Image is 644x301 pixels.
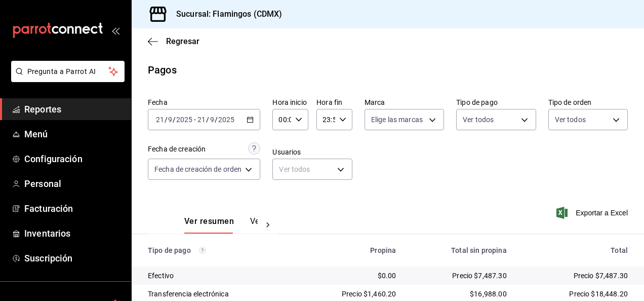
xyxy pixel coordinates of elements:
[272,159,352,180] div: Ver todos
[24,129,48,139] font: Menú
[154,164,241,174] span: Fecha de creación de orden
[11,61,125,82] button: Pregunta a Parrot AI
[148,289,286,299] div: Transferencia electrónica
[199,247,206,254] svg: Los pagos realizados con Pay y otras terminales son montos brutos.
[165,116,168,124] span: /
[456,99,536,106] label: Tipo de pago
[24,203,73,214] font: Facturación
[184,216,258,234] div: Pestañas de navegación
[215,116,218,124] span: /
[523,271,628,281] div: Precio $7,487.30
[548,99,628,106] label: Tipo de orden
[168,8,282,20] h3: Sucursal: Flamingos (CDMX)
[148,144,206,155] div: Fecha de creación
[148,271,286,281] div: Efectivo
[412,271,506,281] div: Precio $7,487.30
[412,289,506,299] div: $16,988.00
[155,116,165,124] input: --
[463,115,494,125] span: Ver todos
[302,289,396,299] div: Precio $1,460.20
[302,271,396,281] div: $0.00
[148,62,177,78] div: Pagos
[365,99,444,106] label: Marca
[272,99,308,106] label: Hora inicio
[176,116,193,124] input: ----
[194,116,196,124] span: -
[24,154,83,164] font: Configuración
[206,116,209,124] span: /
[184,216,234,227] font: Ver resumen
[302,246,396,254] div: Propina
[173,116,176,124] span: /
[24,104,61,115] font: Reportes
[412,246,506,254] div: Total sin propina
[7,73,125,84] a: Pregunta a Parrot AI
[555,115,586,125] span: Ver todos
[210,116,215,124] input: --
[523,246,628,254] div: Total
[24,228,70,239] font: Inventarios
[166,36,199,46] span: Regresar
[558,207,628,219] button: Exportar a Excel
[148,246,191,254] font: Tipo de pago
[24,178,61,189] font: Personal
[168,116,173,124] input: --
[371,115,423,125] span: Elige las marcas
[111,26,119,34] button: open_drawer_menu
[27,66,109,77] span: Pregunta a Parrot AI
[523,289,628,299] div: Precio $18,448.20
[148,36,199,46] button: Regresar
[24,253,72,264] font: Suscripción
[576,209,628,217] font: Exportar a Excel
[250,216,288,234] button: Ver pagos
[272,148,352,156] label: Usuarios
[316,99,352,106] label: Hora fin
[148,99,260,106] label: Fecha
[197,116,206,124] input: --
[218,116,235,124] input: ----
